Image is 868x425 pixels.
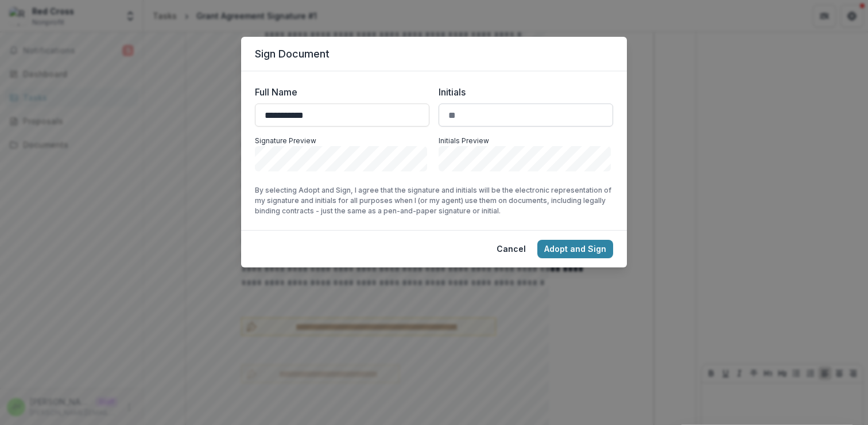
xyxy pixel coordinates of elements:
[537,240,613,258] button: Adopt and Sign
[255,185,613,216] p: By selecting Adopt and Sign, I agree that the signature and initials will be the electronic repre...
[241,37,627,71] header: Sign Document
[439,136,613,146] p: Initials Preview
[255,136,429,146] p: Signature Preview
[439,85,606,99] label: Initials
[255,85,423,99] label: Full Name
[490,240,533,258] button: Cancel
